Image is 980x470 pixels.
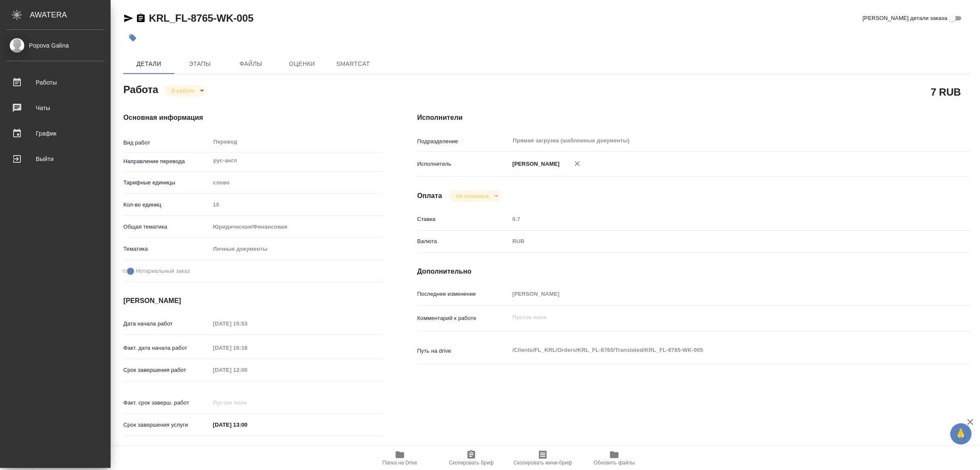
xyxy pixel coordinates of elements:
[165,85,207,96] div: В работе
[863,14,947,23] span: [PERSON_NAME] детали заказа
[2,97,108,119] a: Чаты
[6,41,104,50] div: Popova Galina
[6,127,104,140] div: График
[136,13,146,23] button: Скопировать ссылку
[417,266,971,277] h4: Дополнительно
[931,85,961,99] h2: 7 RUB
[507,446,578,470] button: Скопировать мини-бриф
[594,460,635,466] span: Обновить файлы
[210,198,383,211] input: Пустое поле
[436,446,507,470] button: Скопировать бриф
[210,364,285,376] input: Пустое поле
[210,220,383,234] div: Юридическая/Финансовая
[123,223,210,231] p: Общая тематика
[128,59,169,69] span: Детали
[6,76,104,89] div: Работы
[123,366,210,374] p: Срок завершения работ
[417,113,971,123] h4: Исполнители
[123,344,210,352] p: Факт. дата начала работ
[2,72,108,93] a: Работы
[123,245,210,253] p: Тематика
[417,237,510,246] p: Валюта
[30,6,111,23] div: AWATERA
[2,123,108,144] a: График
[210,176,383,190] div: слово
[123,178,210,187] p: Тарифные единицы
[382,460,417,466] span: Папка на Drive
[6,153,104,165] div: Выйти
[123,320,210,328] p: Дата начала работ
[2,148,108,170] a: Выйти
[123,201,210,209] p: Кол-во единиц
[364,446,436,470] button: Папка на Drive
[123,421,210,429] p: Срок завершения услуги
[123,28,142,47] button: Добавить тэг
[954,425,968,443] span: 🙏
[950,423,971,445] button: 🙏
[417,160,510,168] p: Исполнитель
[169,87,197,94] button: В работе
[210,242,383,256] div: Личные документы
[149,12,254,24] a: KRL_FL-8765-WK-005
[417,290,510,298] p: Последнее изменение
[179,59,220,69] span: Этапы
[449,190,501,202] div: В работе
[210,396,285,409] input: Пустое поле
[417,314,510,323] p: Комментарий к работе
[6,102,104,114] div: Чаты
[417,191,442,201] h4: Оплата
[417,215,510,224] p: Ставка
[123,113,383,123] h4: Основная информация
[123,139,210,147] p: Вид работ
[123,399,210,407] p: Факт. срок заверш. работ
[510,213,925,225] input: Пустое поле
[210,419,285,431] input: ✎ Введи что-нибудь
[136,267,190,275] span: Нотариальный заказ
[123,13,134,23] button: Скопировать ссылку для ЯМессенджера
[510,343,925,357] textarea: /Clients/FL_KRL/Orders/KRL_FL-8765/Translated/KRL_FL-8765-WK-005
[578,446,650,470] button: Обновить файлы
[123,296,383,306] h4: [PERSON_NAME]
[453,193,491,200] button: Не оплачена
[510,160,560,168] p: [PERSON_NAME]
[449,460,493,466] span: Скопировать бриф
[282,59,322,69] span: Оценки
[417,347,510,355] p: Путь на drive
[123,81,158,96] h2: Работа
[513,460,572,466] span: Скопировать мини-бриф
[210,317,285,330] input: Пустое поле
[510,234,925,249] div: RUB
[210,342,285,354] input: Пустое поле
[568,154,587,173] button: Удалить исполнителя
[417,137,510,146] p: Подразделение
[510,288,925,300] input: Пустое поле
[333,59,373,69] span: SmartCat
[123,157,210,166] p: Направление перевода
[231,59,271,69] span: Файлы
